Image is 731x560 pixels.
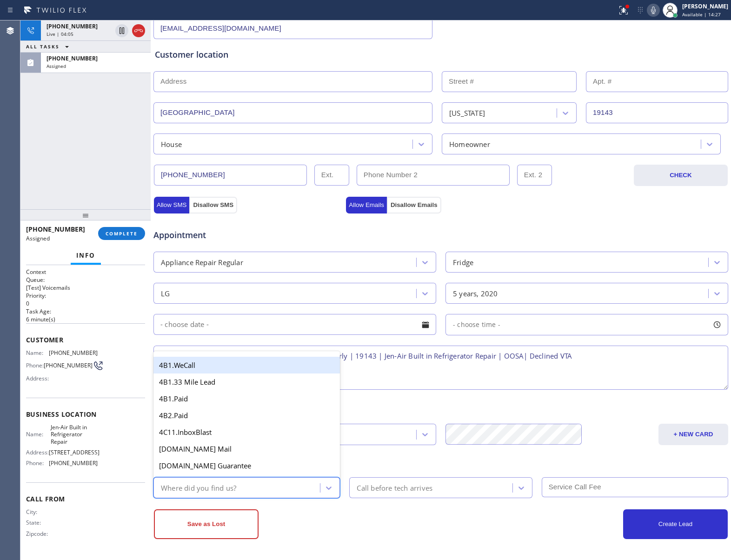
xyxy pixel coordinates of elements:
div: 4B2.Paid [153,407,340,424]
div: 4B1.Paid [153,390,340,407]
span: Info [76,251,95,260]
button: + NEW CARD [658,424,728,445]
div: [DOMAIN_NAME] Guarantee [153,457,340,474]
span: Business location [26,410,145,419]
span: Call From [26,494,145,503]
button: Disallow Emails [387,197,441,213]
p: 0 [26,300,145,307]
button: Allow SMS [154,197,189,213]
span: Address: [26,449,49,456]
input: Phone Number [154,165,307,186]
span: [PHONE_NUMBER] [49,460,98,467]
input: Street # [442,71,577,92]
span: Phone: [26,362,44,369]
span: Phone: [26,460,49,467]
input: Ext. [314,165,349,186]
button: Hold Customer [115,24,128,37]
div: Where did you find us? [161,482,236,493]
div: Fridge [453,257,473,267]
span: Zipcode: [26,530,51,537]
div: Appliance Repair Regular [161,257,243,267]
p: [Test] Voicemails [26,284,145,292]
input: - choose date - [153,314,436,335]
button: Allow Emails [346,197,387,213]
span: Available | 14:27 [682,11,721,18]
div: 4B1.WeCall [153,357,340,373]
textarea: LG | Fridge | 5 Yrs | Not freezing or not cooling properly | 19143 | Jen-Air Built in Refrigerato... [153,346,728,390]
button: Info [71,247,101,265]
span: COMPLETE [106,230,138,237]
span: [PHONE_NUMBER] [47,22,98,30]
button: Create Lead [623,509,728,539]
span: City: [26,508,51,515]
span: [PHONE_NUMBER] [44,362,93,369]
p: 6 minute(s) [26,315,145,323]
span: Address: [26,375,51,382]
span: Live | 04:05 [47,31,73,37]
div: [PERSON_NAME] [682,2,728,10]
span: [PHONE_NUMBER] [26,225,85,233]
span: Assigned [47,63,66,69]
span: Name: [26,431,51,438]
span: [PHONE_NUMBER] [47,54,98,62]
input: Apt. # [586,71,728,92]
span: Jen-Air Built in Refrigerator Repair [51,424,97,445]
h2: Priority: [26,292,145,300]
div: Credit card [155,401,727,413]
button: COMPLETE [98,227,145,240]
div: 4B1.33 Mile Lead [153,373,340,390]
span: - choose time - [453,320,500,329]
div: [US_STATE] [449,107,485,118]
input: Phone Number 2 [357,165,510,186]
span: Customer [26,335,145,344]
span: [STREET_ADDRESS] [49,449,100,456]
input: Ext. 2 [517,165,552,186]
span: ALL TASKS [26,43,60,50]
div: Customer location [155,48,727,61]
input: City [153,102,432,123]
button: Hang up [132,24,145,37]
button: Disallow SMS [189,197,237,213]
input: Email [153,18,432,39]
div: 4C11.InboxBlast [153,424,340,440]
div: 5 years, 2020 [453,288,498,299]
span: State: [26,519,51,526]
button: Mute [647,4,660,17]
span: Assigned [26,234,50,242]
div: Call before tech arrives [357,482,432,493]
input: ZIP [586,102,728,123]
button: Save as Lost [154,509,259,539]
div: [DOMAIN_NAME] Mail [153,440,340,457]
button: ALL TASKS [20,41,78,52]
div: [DOMAIN_NAME] Guarantee [153,474,340,491]
h2: Task Age: [26,307,145,315]
span: [PHONE_NUMBER] [49,349,98,356]
input: Service Call Fee [542,477,728,497]
button: CHECK [634,165,728,186]
div: Homeowner [449,139,490,149]
h2: Queue: [26,276,145,284]
input: Address [153,71,432,92]
span: Name: [26,349,49,356]
div: House [161,139,182,149]
h1: Context [26,268,145,276]
div: Other [155,454,727,467]
span: Appointment [153,229,344,241]
div: LG [161,288,170,299]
